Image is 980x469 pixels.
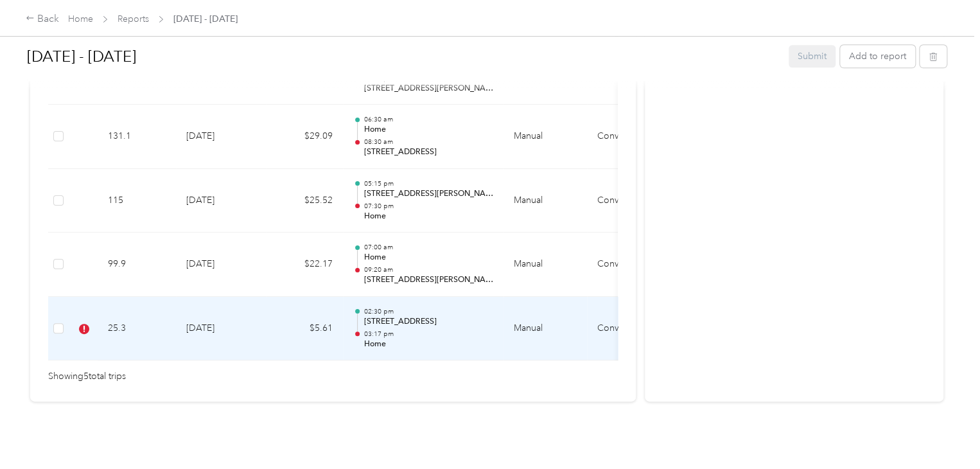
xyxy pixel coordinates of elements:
p: 07:30 pm [363,202,493,211]
td: 131.1 [98,105,176,169]
a: Home [68,13,93,24]
p: 05:15 pm [363,179,493,188]
p: Home [363,339,493,350]
td: $5.61 [266,297,343,361]
td: $22.17 [266,233,343,297]
td: Manual [503,105,587,169]
p: Home [363,211,493,222]
p: [STREET_ADDRESS] [363,146,493,158]
td: Convergint Technologies [587,233,683,297]
p: 02:30 pm [363,307,493,316]
td: [DATE] [176,169,266,233]
td: Convergint Technologies [587,169,683,233]
p: 07:00 am [363,243,493,252]
td: 25.3 [98,297,176,361]
p: Home [363,124,493,136]
td: 99.9 [98,233,176,297]
p: 08:30 am [363,137,493,146]
p: [STREET_ADDRESS] [363,316,493,328]
td: [DATE] [176,233,266,297]
td: Manual [503,169,587,233]
span: [DATE] - [DATE] [173,12,238,26]
p: 03:17 pm [363,330,493,339]
p: [STREET_ADDRESS][PERSON_NAME] [363,188,493,200]
td: Manual [503,233,587,297]
td: $25.52 [266,169,343,233]
span: Showing 5 total trips [48,369,126,384]
td: Convergint Technologies [587,297,683,361]
p: Home [363,252,493,263]
td: Manual [503,297,587,361]
p: [STREET_ADDRESS][PERSON_NAME] [363,274,493,286]
p: 06:30 am [363,115,493,124]
iframe: Everlance-gr Chat Button Frame [908,397,980,469]
a: Reports [118,13,149,24]
button: Add to report [840,45,915,67]
p: 09:20 am [363,265,493,274]
td: $29.09 [266,105,343,169]
td: [DATE] [176,297,266,361]
h1: Aug 1 - 31, 2025 [27,41,780,72]
td: Convergint Technologies [587,105,683,169]
td: 115 [98,169,176,233]
td: [DATE] [176,105,266,169]
div: Back [26,12,59,27]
